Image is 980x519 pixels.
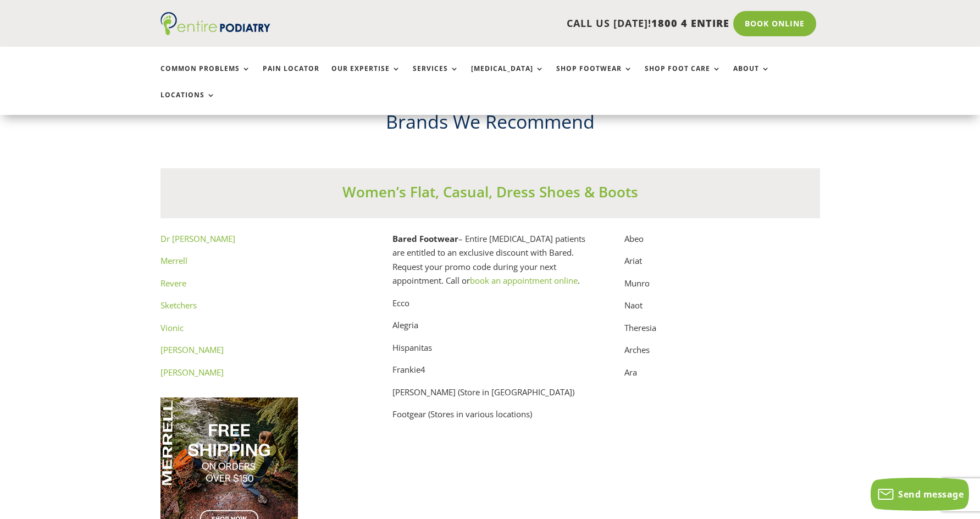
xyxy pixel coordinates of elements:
p: Hispanitas [392,341,588,363]
a: Entire Podiatry [160,26,270,37]
p: Munro [624,277,820,299]
p: Naot [624,299,820,321]
p: Abeo [624,232,820,255]
a: [MEDICAL_DATA] [471,65,544,89]
a: Merrell [160,255,187,266]
a: About [733,65,770,89]
p: Ara [624,366,820,380]
button: Send message [871,478,969,511]
a: Revere [160,278,186,289]
span: Send message [898,488,964,500]
a: book an appointment online [470,275,578,286]
a: Common Problems [160,65,251,89]
a: Vionic [160,322,184,333]
p: [PERSON_NAME] (Store in [GEOGRAPHIC_DATA]) [392,385,588,408]
p: Ecco [392,296,588,319]
a: Book Online [733,11,816,36]
p: Alegria [392,318,588,341]
p: Arches [624,343,820,366]
p: Theresia [624,321,820,344]
p: Footgear (Stores in various locations) [392,407,588,422]
h2: Brands We Recommend [160,109,820,141]
span: 1800 4 ENTIRE [651,16,729,30]
a: Our Expertise [331,65,401,89]
p: Frankie4 [392,363,588,385]
p: Ariat [624,254,820,277]
img: logo (1) [160,12,270,35]
a: [PERSON_NAME] [160,344,224,355]
a: Dr [PERSON_NAME] [160,233,235,244]
p: – Entire [MEDICAL_DATA] patients are entitled to an exclusive discount with Bared. Request your p... [392,232,588,296]
p: CALL US [DATE]! [313,16,729,31]
h3: Women’s Flat, Casual, Dress Shoes & Boots [160,182,820,207]
a: Sketchers [160,300,197,311]
a: Locations [160,91,215,115]
a: Shop Footwear [556,65,633,89]
a: Services [413,65,459,89]
a: Shop Foot Care [645,65,721,89]
a: [PERSON_NAME] [160,367,224,378]
strong: Bared Footwear [392,233,458,244]
a: Pain Locator [263,65,319,89]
